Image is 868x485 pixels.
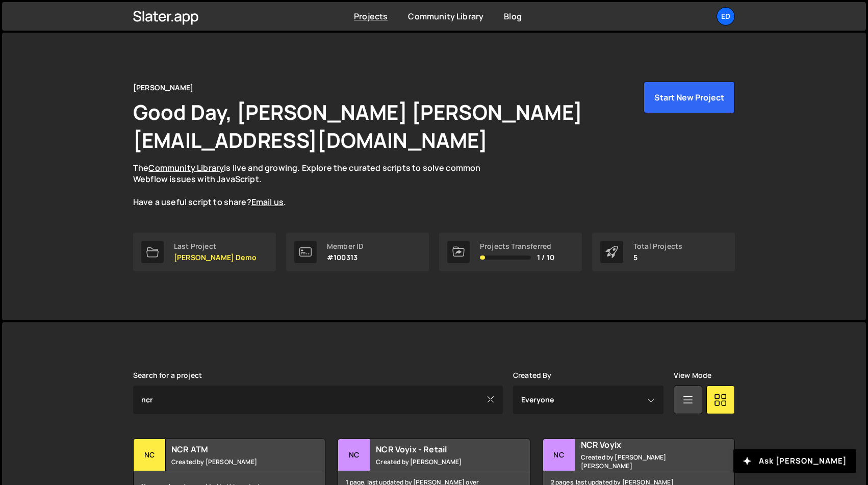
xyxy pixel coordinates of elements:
[171,457,294,466] small: Created by [PERSON_NAME]
[174,242,257,250] div: Last Project
[148,162,224,173] a: Community Library
[504,11,522,22] a: Blog
[327,242,364,250] div: Member ID
[674,371,711,379] label: View Mode
[133,233,276,271] a: Last Project [PERSON_NAME] Demo
[537,253,554,262] span: 1 / 10
[480,242,554,250] div: Projects Transferred
[733,449,856,473] button: Ask [PERSON_NAME]
[133,82,193,94] div: [PERSON_NAME]
[581,439,704,450] h2: NCR Voyix
[644,82,735,113] button: Start New Project
[581,453,704,470] small: Created by [PERSON_NAME] [PERSON_NAME]
[133,386,503,414] input: Type your project...
[133,162,500,208] p: The is live and growing. Explore the curated scripts to solve common Webflow issues with JavaScri...
[408,11,483,22] a: Community Library
[133,371,202,379] label: Search for a project
[338,439,370,471] div: NC
[171,444,294,455] h2: NCR ATM
[633,242,682,250] div: Total Projects
[251,196,284,208] a: Email us
[633,253,682,262] p: 5
[513,371,552,379] label: Created By
[717,7,735,25] a: Ed
[376,457,499,466] small: Created by [PERSON_NAME]
[134,439,166,471] div: NC
[327,253,364,262] p: #100313
[376,444,499,455] h2: NCR Voyix - Retail
[174,253,257,262] p: [PERSON_NAME] Demo
[543,439,575,471] div: NC
[354,11,388,22] a: Projects
[133,98,643,154] h1: Good Day, [PERSON_NAME] [PERSON_NAME][EMAIL_ADDRESS][DOMAIN_NAME]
